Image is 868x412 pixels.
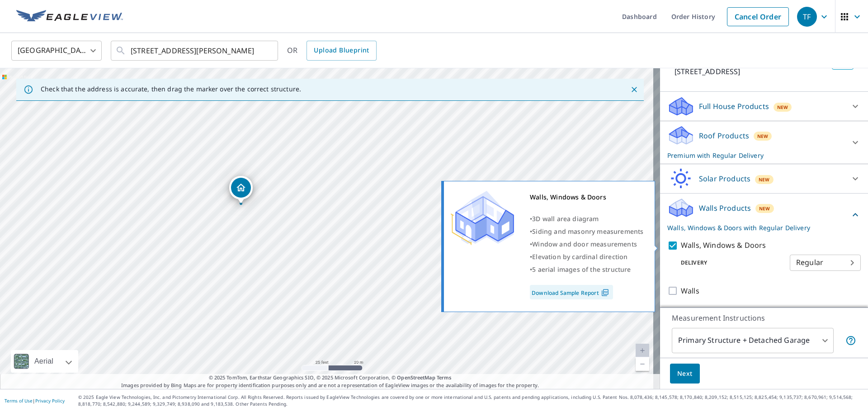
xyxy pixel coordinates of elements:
a: Current Level 20, Zoom In Disabled [636,344,649,357]
div: • [530,263,643,276]
div: Dropped pin, building 1, Residential property, 3240 Primrose Dr Holiday, FL 34691 [229,176,253,204]
div: Regular [790,250,861,275]
p: Walls, Windows & Doors with Regular Delivery [667,223,850,232]
a: Download Sample Report [530,285,613,299]
img: EV Logo [16,10,123,24]
img: Premium [451,191,514,245]
button: Next [670,364,700,384]
div: Walls ProductsNewWalls, Windows & Doors with Regular Delivery [667,197,861,232]
p: Walls, Windows & Doors [681,240,766,251]
a: Terms [437,374,452,381]
span: 3D wall area diagram [532,214,599,223]
span: New [759,176,770,183]
p: Solar Products [699,173,750,184]
div: Aerial [32,350,56,373]
p: Full House Products [699,101,769,112]
span: © 2025 TomTom, Earthstar Geographics SIO, © 2025 Microsoft Corporation, © [209,374,452,382]
span: Elevation by cardinal direction [532,252,627,261]
p: Walls [681,285,699,297]
p: Check that the address is accurate, then drag the marker over the correct structure. [41,85,301,93]
div: Primary Structure + Detached Garage [672,328,834,353]
div: Aerial [11,350,78,373]
span: Next [677,368,693,379]
p: Premium with Regular Delivery [667,151,844,160]
span: Your report will include the primary structure and a detached garage if one exists. [845,335,856,346]
a: Terms of Use [5,398,33,404]
p: | [5,398,65,403]
div: • [530,213,643,225]
img: Pdf Icon [599,289,611,297]
div: TF [797,7,817,27]
p: Delivery [667,259,790,267]
p: Roof Products [699,130,749,141]
span: New [777,104,788,111]
div: Full House ProductsNew [667,95,861,117]
div: • [530,251,643,263]
p: © 2025 Eagle View Technologies, Inc. and Pictometry International Corp. All Rights Reserved. Repo... [78,394,863,407]
span: New [757,133,769,140]
div: Walls, Windows & Doors [530,191,643,204]
button: Close [628,84,640,95]
p: Walls Products [699,203,751,213]
div: OR [287,41,377,61]
div: Roof ProductsNewPremium with Regular Delivery [667,125,861,160]
a: Upload Blueprint [307,41,376,61]
div: • [530,225,643,238]
p: Measurement Instructions [672,313,856,323]
span: New [759,205,770,212]
span: 5 aerial images of the structure [532,265,631,274]
div: • [530,238,643,251]
a: Cancel Order [727,7,789,26]
span: Upload Blueprint [314,45,369,56]
div: Solar ProductsNew [667,168,861,189]
span: Siding and masonry measurements [532,227,643,236]
p: [STREET_ADDRESS] [675,66,828,77]
input: Search by address or latitude-longitude [131,38,259,63]
a: Privacy Policy [35,398,65,404]
a: OpenStreetMap [397,374,435,381]
a: Current Level 20, Zoom Out [636,357,649,371]
span: Window and door measurements [532,240,637,248]
div: [GEOGRAPHIC_DATA] [11,38,102,63]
